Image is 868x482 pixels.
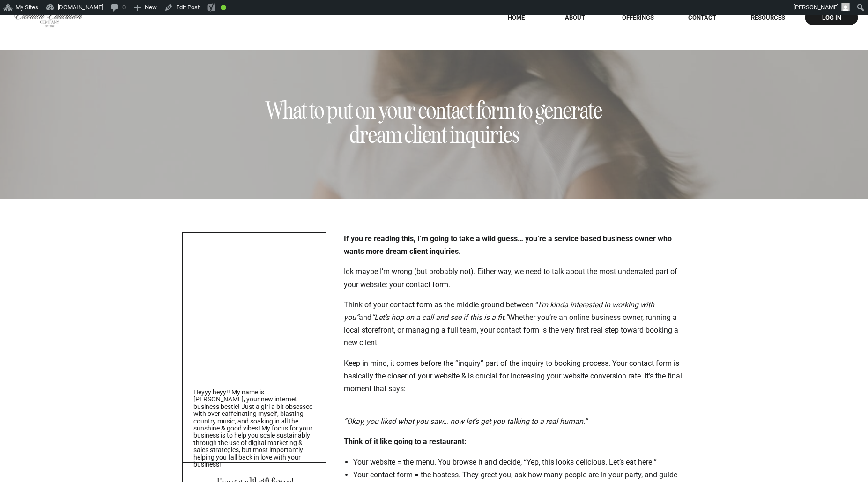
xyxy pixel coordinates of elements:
p: Idk maybe I’m wrong (but probably not). Either way, we need to talk about the most underrated par... [344,265,683,290]
li: Your website = the menu. You browse it and decide, “Yep, this looks delicious. Let’s eat here!” [353,456,683,468]
p: Heyyy heyy!! My name is [PERSON_NAME], your new internet business bestie! Just a girl a bit obses... [193,389,315,444]
h1: What to put on your contact form to generate dream client inquiries [258,98,611,147]
p: Keep in mind, it comes before the “inquiry” part of the inquiry to booking process. Your contact ... [344,357,683,395]
a: About [558,14,592,21]
em: “Let’s hop on a call and see if this is a fit.” [371,313,508,322]
strong: If you’re reading this, I’m going to take a wild guess… you’re a service based business owner who... [344,234,672,256]
a: Contact [682,14,723,21]
em: I’m kinda interested in working with you” [344,300,654,322]
div: Good [221,5,226,10]
a: HOME [495,14,537,21]
p: Think of your contact form as the middle ground between “ and Whether you’re an online business o... [344,298,683,349]
a: offerings [608,14,667,21]
em: “Okay, you liked what you saw… now let’s get you talking to a real human.” [344,417,587,426]
span: [PERSON_NAME] [794,4,838,11]
strong: Think of it like going to a restaurant: [344,437,467,446]
a: RESOURCES [738,14,798,21]
a: log in [813,14,850,21]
